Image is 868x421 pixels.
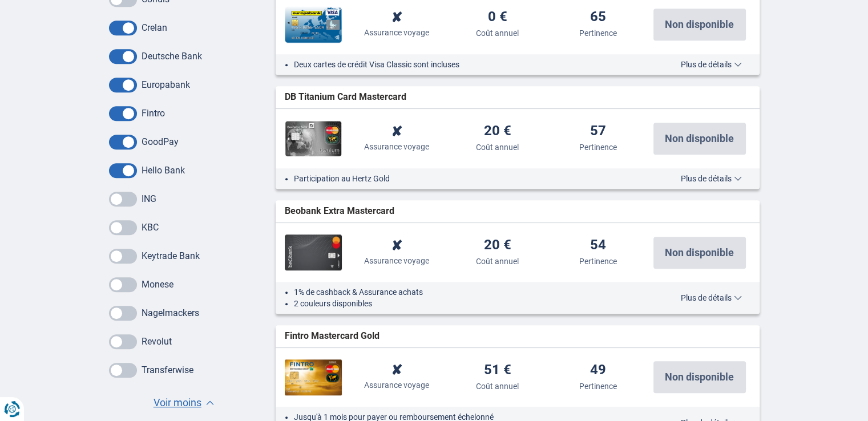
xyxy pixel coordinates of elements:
[590,363,606,378] div: 49
[142,336,172,347] label: Revolut
[142,279,173,290] label: Monese
[590,238,606,253] div: 54
[484,363,511,378] div: 51 €
[579,27,617,39] div: Pertinence
[285,359,342,395] img: Fintro
[391,125,402,139] div: ✘
[142,79,190,90] label: Europabank
[294,286,646,298] li: 1% de cashback & Assurance achats
[142,222,159,233] label: KBC
[285,91,406,104] span: DB Titanium Card Mastercard
[476,256,519,267] div: Coût annuel
[364,27,429,38] div: Assurance voyage
[476,27,519,39] div: Coût annuel
[665,19,734,30] span: Non disponible
[142,165,185,176] label: Hello Bank
[484,238,511,253] div: 20 €
[681,294,742,302] span: Plus de détails
[653,9,746,41] button: Non disponible
[672,293,750,302] button: Plus de détails
[579,380,617,392] div: Pertinence
[681,60,742,68] span: Plus de détails
[150,395,217,411] button: Voir moins ▲
[391,11,402,25] div: ✘
[142,193,156,204] label: ING
[681,175,742,183] span: Plus de détails
[142,307,199,318] label: Nagelmackers
[285,6,342,43] img: Europabank
[142,22,167,33] label: Crelan
[665,248,734,258] span: Non disponible
[476,141,519,153] div: Coût annuel
[142,250,200,261] label: Keytrade Bank
[391,363,402,377] div: ✘
[294,173,646,184] li: Participation au Hertz Gold
[653,361,746,393] button: Non disponible
[391,239,402,253] div: ✘
[142,51,202,62] label: Deutsche Bank
[665,372,734,382] span: Non disponible
[488,10,507,25] div: 0 €
[285,205,394,218] span: Beobank Extra Mastercard
[154,395,201,410] span: Voir moins
[579,256,617,267] div: Pertinence
[285,234,342,270] img: Beobank
[665,133,734,144] span: Non disponible
[653,237,746,269] button: Non disponible
[206,400,214,405] span: ▲
[364,255,429,266] div: Assurance voyage
[142,365,193,375] label: Transferwise
[142,136,179,147] label: GoodPay
[484,124,511,139] div: 20 €
[476,380,519,392] div: Coût annuel
[672,174,750,183] button: Plus de détails
[590,10,606,25] div: 65
[294,298,646,309] li: 2 couleurs disponibles
[285,120,342,157] img: Deutsche Bank
[142,108,165,119] label: Fintro
[672,60,750,69] button: Plus de détails
[579,141,617,153] div: Pertinence
[294,59,646,70] li: Deux cartes de crédit Visa Classic sont incluses
[590,124,606,139] div: 57
[364,379,429,391] div: Assurance voyage
[285,330,380,343] span: Fintro Mastercard Gold
[364,141,429,152] div: Assurance voyage
[653,123,746,155] button: Non disponible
